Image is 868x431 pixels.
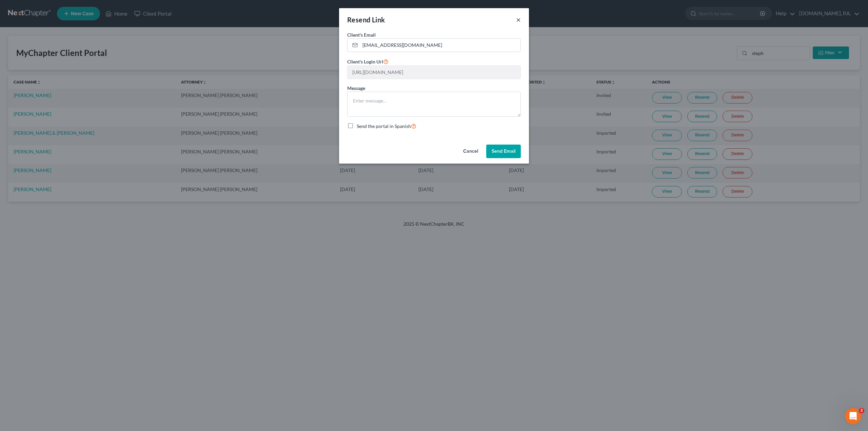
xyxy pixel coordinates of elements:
input: Enter email... [360,39,520,52]
button: Send Email [486,145,521,158]
label: Message [347,85,365,92]
label: Client's Login Url [347,57,389,65]
span: Client's Email [347,32,376,38]
iframe: Intercom live chat [845,408,861,424]
span: Send the portal in Spanish [357,123,411,129]
button: Cancel [458,145,484,158]
input: -- [348,66,520,79]
button: × [516,16,521,24]
span: 2 [859,408,864,413]
div: Resend Link [347,15,385,24]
